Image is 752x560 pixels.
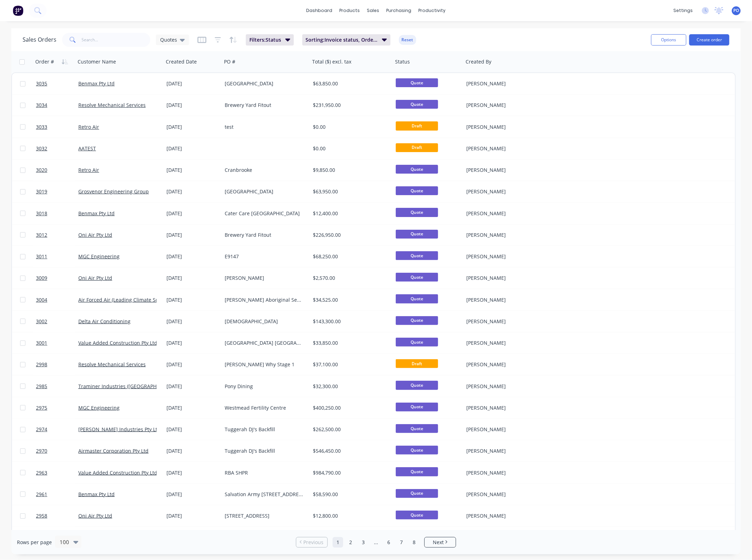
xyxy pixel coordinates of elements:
[396,273,438,282] span: Quote
[78,188,149,195] a: Grosvenor Engineering Group
[466,80,545,87] div: [PERSON_NAME]
[396,251,438,260] span: Quote
[78,426,160,433] a: [PERSON_NAME] Industries Pty Ltd
[396,165,438,174] span: Quote
[78,58,116,65] div: Customer Name
[302,34,390,46] button: Sorting:Invoice status, Order #
[466,188,545,195] div: [PERSON_NAME]
[166,447,219,454] div: [DATE]
[396,537,407,548] a: Page 7
[166,124,219,131] div: [DATE]
[36,491,47,498] span: 2961
[670,5,696,16] div: settings
[166,491,219,498] div: [DATE]
[249,36,281,43] span: Filters: Status
[36,505,78,526] a: 2958
[396,186,438,195] span: Quote
[225,188,303,195] div: [GEOGRAPHIC_DATA]
[225,296,303,303] div: [PERSON_NAME] Aboriginal Services
[466,469,545,476] div: [PERSON_NAME]
[166,231,219,239] div: [DATE]
[396,338,438,347] span: Quote
[225,124,303,131] div: test
[78,167,99,173] a: Retro Air
[36,361,47,368] span: 2998
[433,539,444,546] span: Next
[304,539,324,546] span: Previous
[396,208,438,217] span: Quote
[166,253,219,260] div: [DATE]
[166,275,219,282] div: [DATE]
[466,145,545,152] div: [PERSON_NAME]
[36,311,78,332] a: 3002
[345,537,356,548] a: Page 2
[333,537,343,548] a: Page 1 is your current page
[225,210,303,217] div: Cater Care [GEOGRAPHIC_DATA]
[78,231,112,238] a: Oni Air Pty Ltd
[78,361,146,368] a: Resolve Mechanical Services
[35,58,54,65] div: Order #
[36,203,78,224] a: 3018
[78,80,115,87] a: Benmax Pty Ltd
[166,512,219,519] div: [DATE]
[396,294,438,303] span: Quote
[23,36,56,43] h1: Sales Orders
[160,36,177,43] span: Quotes
[415,5,449,16] div: productivity
[36,116,78,138] a: 3033
[225,167,303,174] div: Cranbrooke
[313,210,386,217] div: $12,400.00
[651,34,686,46] button: Options
[36,95,78,116] a: 3034
[166,339,219,347] div: [DATE]
[225,318,303,325] div: [DEMOGRAPHIC_DATA]
[466,210,545,217] div: [PERSON_NAME]
[313,512,386,519] div: $12,800.00
[78,383,196,390] a: Traminer Industries ([GEOGRAPHIC_DATA]) Pty Ltd
[36,419,78,440] a: 2974
[36,224,78,246] a: 3012
[78,447,148,454] a: Airmaster Corporation Pty Ltd
[313,231,386,239] div: $226,950.00
[36,397,78,419] a: 2975
[313,469,386,476] div: $984,790.00
[466,253,545,260] div: [PERSON_NAME]
[36,332,78,354] a: 3001
[36,188,47,195] span: 3019
[466,404,545,411] div: [PERSON_NAME]
[466,231,545,239] div: [PERSON_NAME]
[166,383,219,390] div: [DATE]
[36,73,78,94] a: 3035
[166,145,219,152] div: [DATE]
[225,491,303,498] div: Salvation Army [STREET_ADDRESS]
[78,339,157,346] a: Value Added Construction Pty Ltd
[364,5,383,16] div: sales
[36,426,47,433] span: 2974
[225,404,303,411] div: Westmead Fertility Centre
[36,296,47,303] span: 3004
[313,296,386,303] div: $34,525.00
[166,58,197,65] div: Created Date
[396,467,438,476] span: Quote
[166,318,219,325] div: [DATE]
[36,145,47,152] span: 3032
[166,296,219,303] div: [DATE]
[36,246,78,267] a: 3011
[409,537,419,548] a: Page 8
[225,102,303,109] div: Brewery Yard Fitout
[466,124,545,131] div: [PERSON_NAME]
[36,462,78,483] a: 2963
[166,426,219,433] div: [DATE]
[166,469,219,476] div: [DATE]
[396,446,438,454] span: Quote
[78,275,112,281] a: Oni Air Pty Ltd
[313,426,386,433] div: $262,500.00
[36,447,47,454] span: 2970
[313,491,386,498] div: $58,590.00
[225,512,303,519] div: [STREET_ADDRESS]
[166,210,219,217] div: [DATE]
[36,167,47,174] span: 3020
[36,181,78,202] a: 3019
[466,296,545,303] div: [PERSON_NAME]
[293,537,459,548] ul: Pagination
